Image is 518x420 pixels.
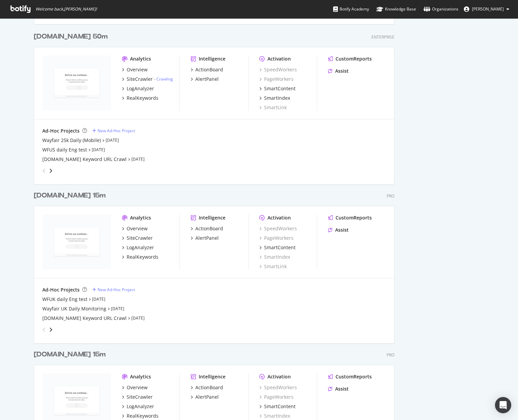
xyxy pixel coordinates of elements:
[259,384,297,391] a: SpeedWorkers
[328,68,349,74] a: Assist
[335,227,349,233] div: Assist
[127,235,153,241] div: SiteCrawler
[259,254,290,260] div: SmartIndex
[42,296,87,303] a: WFUK daily Eng test
[472,6,504,12] span: Stefan Pioso
[259,235,294,241] div: PageWorkers
[131,156,145,162] a: [DATE]
[42,146,87,153] div: WFUS daily Eng test
[34,350,108,359] a: [DOMAIN_NAME] 15m
[267,214,291,221] div: Activation
[259,104,287,111] a: SmartLink
[259,225,297,232] a: SpeedWorkers
[130,214,151,221] div: Analytics
[122,384,148,391] a: Overview
[259,394,294,400] div: PageWorkers
[199,214,225,221] div: Intelligence
[92,287,135,293] a: New Ad-Hoc Project
[195,384,223,391] div: ActionBoard
[335,68,349,74] div: Assist
[42,55,111,110] img: www.wayfair.com
[267,55,291,62] div: Activation
[195,66,223,73] div: ActionBoard
[156,76,173,82] a: Crawling
[127,413,158,419] div: RealKeywords
[495,397,511,413] div: Open Intercom Messenger
[154,76,173,82] div: -
[195,225,223,232] div: ActionBoard
[40,324,48,335] div: angle-left
[259,263,287,270] a: SmartLink
[34,191,108,201] a: [DOMAIN_NAME] 15m
[122,85,154,92] a: LogAnalyzer
[191,235,219,241] a: AlertPanel
[127,254,158,260] div: RealKeywords
[122,235,153,241] a: SiteCrawler
[34,32,110,42] a: [DOMAIN_NAME] 50m
[42,315,127,322] div: [DOMAIN_NAME] Keyword URL Crawl
[122,244,154,251] a: LogAnalyzer
[127,85,154,92] div: LogAnalyzer
[130,55,151,62] div: Analytics
[34,350,106,359] div: [DOMAIN_NAME] 15m
[191,394,219,400] a: AlertPanel
[259,403,296,410] a: SmartContent
[42,214,111,269] img: www.wayfair.co.uk
[127,244,154,251] div: LogAnalyzer
[34,191,106,201] div: [DOMAIN_NAME] 15m
[42,156,127,163] a: [DOMAIN_NAME] Keyword URL Crawl
[328,214,372,221] a: CustomReports
[92,296,105,302] a: [DATE]
[127,76,153,83] div: SiteCrawler
[333,6,369,13] div: Botify Academy
[34,32,108,42] div: [DOMAIN_NAME] 50m
[122,66,148,73] a: Overview
[191,225,223,232] a: ActionBoard
[98,128,135,134] div: New Ad-Hoc Project
[259,85,296,92] a: SmartContent
[122,95,158,101] a: RealKeywords
[127,225,148,232] div: Overview
[122,413,158,419] a: RealKeywords
[122,76,173,83] a: SiteCrawler- Crawling
[387,193,394,199] div: Pro
[191,76,219,83] a: AlertPanel
[328,227,349,233] a: Assist
[122,394,153,400] a: SiteCrawler
[371,34,394,40] div: Enterprise
[111,306,124,311] a: [DATE]
[42,137,101,144] a: Wayfair 25k Daily (Mobile)
[40,165,48,176] div: angle-left
[328,55,372,62] a: CustomReports
[42,305,106,312] a: Wayfair UK Daily Monitoring
[42,127,80,134] div: Ad-Hoc Projects
[336,55,372,62] div: CustomReports
[328,386,349,392] a: Assist
[387,352,394,358] div: Pro
[195,76,219,83] div: AlertPanel
[328,373,372,380] a: CustomReports
[195,394,219,400] div: AlertPanel
[127,66,148,73] div: Overview
[259,413,290,419] a: SmartIndex
[458,4,515,15] button: [PERSON_NAME]
[122,254,158,260] a: RealKeywords
[336,214,372,221] div: CustomReports
[127,403,154,410] div: LogAnalyzer
[92,128,135,134] a: New Ad-Hoc Project
[264,95,290,101] div: SmartIndex
[127,394,153,400] div: SiteCrawler
[259,76,294,83] a: PageWorkers
[92,147,105,153] a: [DATE]
[131,315,145,321] a: [DATE]
[106,137,119,143] a: [DATE]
